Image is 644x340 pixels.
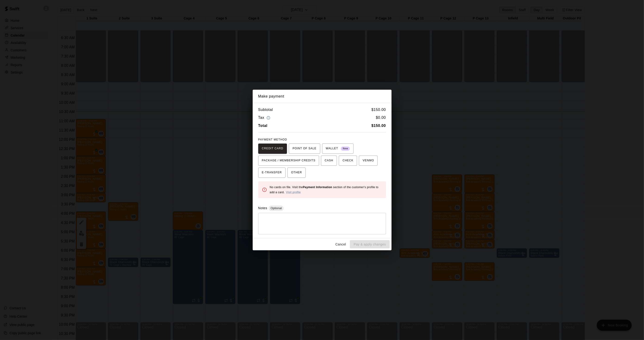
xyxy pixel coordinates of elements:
[258,115,272,121] h6: Tax
[326,145,350,152] span: WALLET
[270,186,379,194] span: No cards on file. Visit the section of the customer's profile to add a card.
[262,169,282,176] span: E-TRANSFER
[342,157,353,164] span: CHECK
[286,191,301,194] a: Visit profile
[258,138,287,141] span: PAYMENT METHOD
[341,146,350,152] span: New
[258,124,268,128] b: Total
[269,206,283,210] span: Optional
[376,115,386,121] h6: $ 0.00
[339,156,357,166] button: CHECK
[303,186,332,189] b: Payment Information
[258,206,267,210] label: Notes
[253,90,392,103] h2: Make payment
[292,145,316,152] span: POINT OF SALE
[258,107,273,113] h6: Subtotal
[258,144,287,154] button: CREDIT CARD
[371,107,386,113] h6: $ 150.00
[289,144,320,154] button: POINT OF SALE
[291,169,302,176] span: OTHER
[287,168,306,178] button: OTHER
[258,156,319,166] button: PACKAGE / MEMBERSHIP CREDITS
[333,240,348,249] button: Cancel
[321,156,337,166] button: CASH
[359,156,378,166] button: VENMO
[325,157,333,164] span: CASH
[258,168,286,178] button: E-TRANSFER
[262,157,316,164] span: PACKAGE / MEMBERSHIP CREDITS
[322,144,354,154] button: WALLET New
[371,124,386,128] b: $ 150.00
[363,157,374,164] span: VENMO
[262,145,283,152] span: CREDIT CARD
